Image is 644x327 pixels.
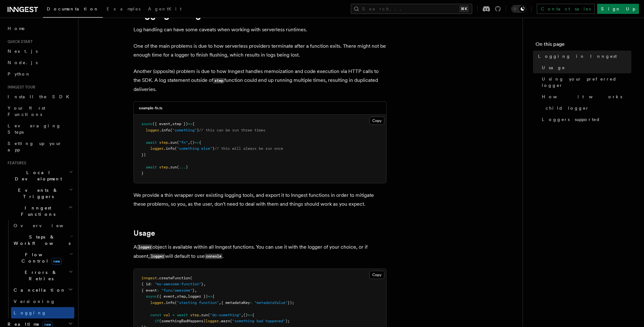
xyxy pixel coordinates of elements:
span: // this can be run three times [199,128,265,132]
span: : [250,300,252,305]
a: Python [5,68,74,80]
button: Events & Triggers [5,185,74,202]
span: inngest [141,276,157,280]
span: step [177,294,186,299]
span: Versioning [14,299,55,304]
span: } [141,171,144,175]
button: Toggle dark mode [511,5,526,13]
span: () [243,313,248,317]
span: logger [206,319,219,323]
span: child logger [546,105,589,111]
span: async [146,294,157,299]
span: logger [146,128,159,132]
a: Logging [11,307,74,318]
span: { id [141,282,150,286]
a: Usage [539,62,631,73]
span: const [150,313,161,317]
h4: On this page [536,40,631,51]
code: logger [137,245,152,250]
a: Contact sales [537,4,595,14]
code: console [205,254,222,259]
p: Log handling can have some caveats when working with serverless runtimes. [133,25,387,34]
a: Loggers supported [539,114,631,125]
span: ( [230,319,232,323]
span: Errors & Retries [11,269,69,282]
a: Next.js [5,45,74,57]
span: Events & Triggers [5,187,69,200]
span: } [201,282,203,286]
div: Inngest Functions [5,220,74,318]
span: } [192,288,195,293]
span: }) [141,153,146,157]
span: Quick start [5,39,33,44]
span: , [241,313,243,317]
span: // this will always be run once [214,146,283,151]
span: Overview [14,223,79,228]
a: Install the SDK [5,91,74,102]
button: Steps & Workflows [11,231,74,249]
button: Flow Controlnew [11,249,74,267]
span: Flow Control [11,251,70,264]
span: { [192,122,195,126]
span: step }) [172,122,188,126]
a: Documentation [43,2,103,18]
span: => [195,140,199,145]
p: We provide a thin wrapper over existing logging tools, and export it to Inngest functions in orde... [133,191,387,209]
a: child logger [543,102,631,114]
button: Copy [369,117,384,125]
span: Inngest Functions [5,205,68,217]
span: AgentKit [148,6,182,11]
span: (somethingBadHappens) [159,319,206,323]
button: Local Development [5,167,74,185]
span: "func/awesome" [161,288,192,293]
span: .run [168,140,177,145]
span: Your first Functions [8,106,45,117]
span: ( [208,313,210,317]
span: step [159,165,168,169]
button: Errors & Retries [11,267,74,284]
span: await [146,165,157,169]
span: Examples [107,6,140,11]
span: Setting up your app [8,141,62,152]
span: step [159,140,168,145]
span: => [188,122,192,126]
span: logger [150,146,164,151]
span: .warn [219,319,230,323]
span: Logging [14,310,46,315]
span: Install the SDK [8,94,73,99]
span: }); [288,300,294,305]
span: ( [177,140,179,145]
span: val [164,313,170,317]
span: , [186,294,188,299]
span: , [195,288,197,293]
span: "something" [172,128,197,132]
span: await [146,140,157,145]
span: ( [170,128,172,132]
span: { [252,313,254,317]
span: How it works [542,94,622,100]
span: Leveraging Steps [8,123,61,135]
span: .info [164,146,175,151]
a: Usage [133,229,155,238]
span: Home [8,25,25,32]
h3: example-fn.ts [139,106,163,111]
span: Node.js [8,60,38,65]
span: Steps & Workflows [11,234,71,246]
span: , [170,122,172,126]
span: .info [159,128,170,132]
a: Versioning [11,296,74,307]
a: Examples [103,2,144,17]
span: : [157,288,159,293]
span: ) [197,128,199,132]
span: { event [141,288,157,293]
span: () [190,140,195,145]
a: Overview [11,220,74,231]
span: "something else" [177,146,212,151]
kbd: ⌘K [460,6,468,12]
span: ({ event [152,122,170,126]
span: Logging in Inngest [538,53,617,59]
span: "do-something" [210,313,241,317]
span: => [208,294,212,299]
span: logger }) [188,294,208,299]
button: Copy [369,271,384,279]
